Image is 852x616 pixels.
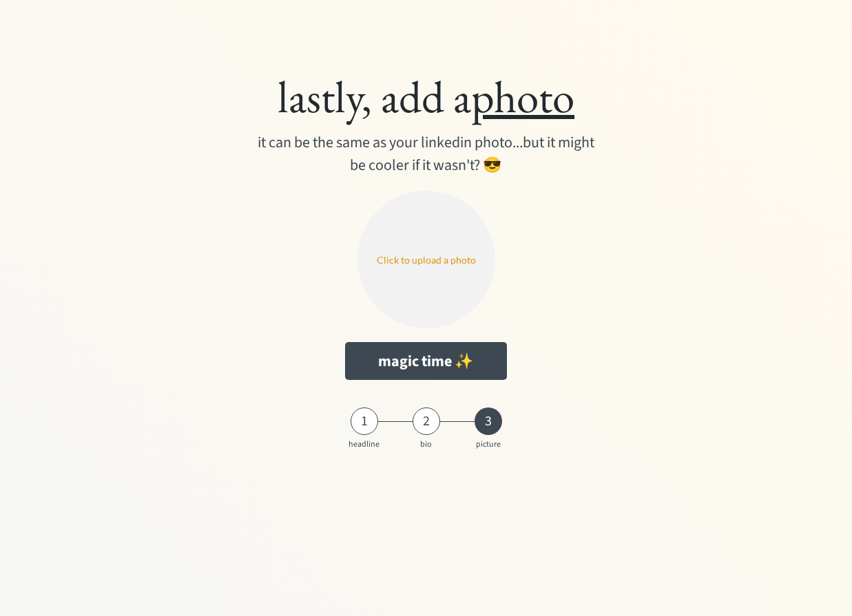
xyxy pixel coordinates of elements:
div: picture [471,440,506,449]
div: 2 [413,413,440,429]
div: headline [347,440,382,449]
u: photo [471,67,574,125]
div: bio [409,440,444,449]
div: 3 [475,413,502,429]
div: 1 [351,413,378,429]
button: magic time ✨ [345,342,506,380]
div: it can be the same as your linkedin photo...but it might be cooler if it wasn't? 😎 [249,131,604,177]
div: lastly, add a [110,69,742,125]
